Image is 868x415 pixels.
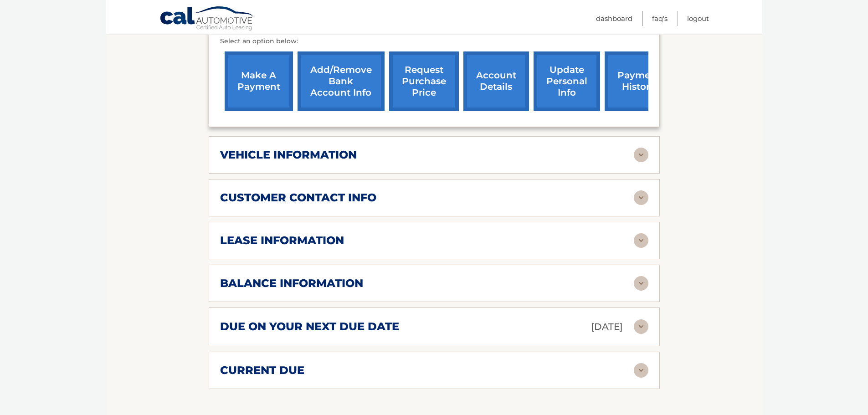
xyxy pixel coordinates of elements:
h2: due on your next due date [220,320,399,333]
p: [DATE] [591,319,623,335]
img: accordion-rest.svg [634,276,648,291]
a: payment history [605,51,673,111]
img: accordion-rest.svg [634,319,648,334]
h2: balance information [220,277,363,290]
h2: current due [220,364,304,377]
a: Cal Automotive [159,6,255,32]
p: Select an option below: [220,36,648,47]
h2: vehicle information [220,148,357,162]
a: Logout [687,11,709,26]
a: update personal info [534,51,600,111]
a: Dashboard [596,11,632,26]
a: FAQ's [652,11,668,26]
img: accordion-rest.svg [634,148,648,162]
a: account details [463,51,529,111]
h2: lease information [220,234,344,247]
img: accordion-rest.svg [634,190,648,205]
img: accordion-rest.svg [634,363,648,378]
a: make a payment [225,51,293,111]
a: Add/Remove bank account info [298,51,385,111]
h2: customer contact info [220,191,376,205]
a: request purchase price [389,51,459,111]
img: accordion-rest.svg [634,233,648,248]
